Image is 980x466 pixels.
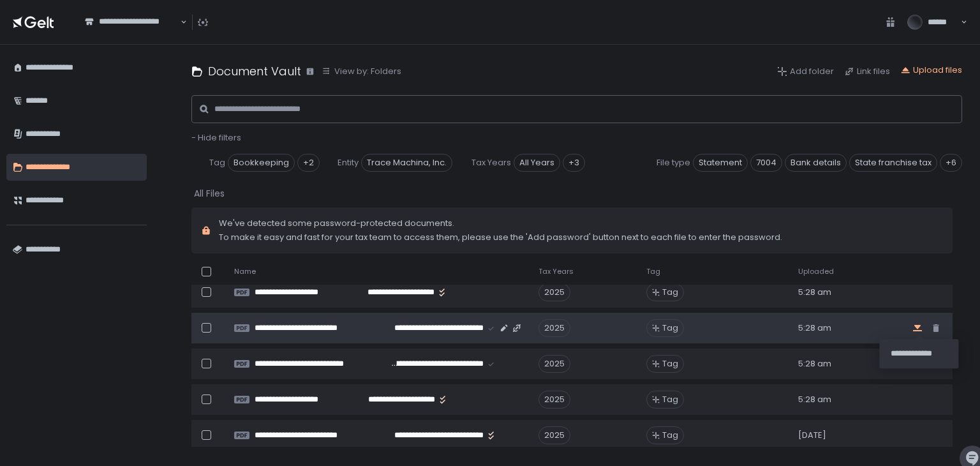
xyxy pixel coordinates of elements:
[194,187,227,200] button: All Files
[900,64,962,76] button: Upload files
[798,394,831,405] span: 5:28 am
[844,66,890,77] button: Link files
[209,157,225,169] span: Tag
[322,66,401,77] button: View by: Folders
[297,154,320,172] div: +2
[662,394,678,405] span: Tag
[798,322,831,334] span: 5:28 am
[798,430,826,441] span: [DATE]
[208,63,301,80] h1: Document Vault
[785,154,847,172] span: Bank details
[194,187,225,200] div: All Files
[798,267,834,276] span: Uploaded
[219,218,782,229] span: We've detected some password-protected documents.
[538,426,570,444] div: 2025
[662,287,678,298] span: Tag
[646,267,660,276] span: Tag
[538,391,570,409] div: 2025
[538,283,570,301] div: 2025
[77,9,187,36] div: Search for option
[538,319,570,337] div: 2025
[234,267,256,276] span: Name
[361,154,452,172] span: Trace Machina, Inc.
[338,157,359,169] span: Entity
[85,27,179,40] input: Search for option
[191,132,241,144] button: - Hide filters
[563,154,585,172] div: +3
[777,66,834,77] button: Add folder
[798,287,831,298] span: 5:28 am
[750,154,782,172] span: 7004
[471,157,511,169] span: Tax Years
[657,157,690,169] span: File type
[538,355,570,373] div: 2025
[798,358,831,370] span: 5:28 am
[940,154,962,172] div: +6
[219,232,782,243] span: To make it easy and fast for your tax team to access them, please use the 'Add password' button n...
[228,154,295,172] span: Bookkeeping
[662,358,678,370] span: Tag
[662,322,678,334] span: Tag
[662,430,678,441] span: Tag
[538,267,574,276] span: Tax Years
[693,154,748,172] span: Statement
[514,154,560,172] span: All Years
[849,154,937,172] span: State franchise tax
